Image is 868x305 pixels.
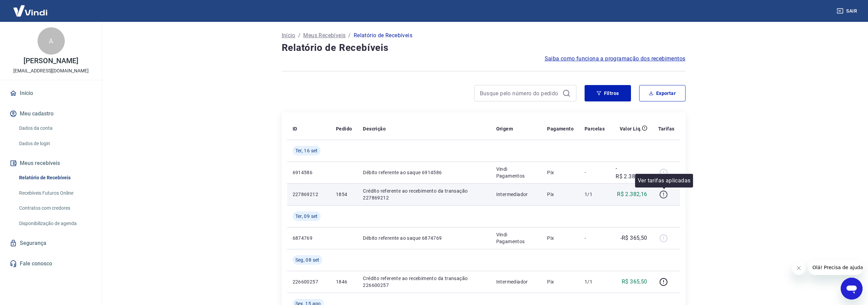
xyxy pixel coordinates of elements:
span: Ter, 09 set [295,213,318,220]
p: Pix [547,169,574,176]
p: [PERSON_NAME] [24,57,78,65]
p: Intermediador [496,191,536,198]
p: Pix [547,191,574,198]
button: Exportar [639,85,686,101]
p: 1846 [336,278,352,285]
p: Intermediador [496,278,536,285]
p: R$ 365,50 [622,278,647,286]
p: Vindi Pagamentos [496,166,536,179]
p: [EMAIL_ADDRESS][DOMAIN_NAME] [13,67,89,74]
input: Busque pelo número do pedido [480,88,560,98]
a: Recebíveis Futuros Online [16,186,94,200]
button: Filtros [585,85,631,101]
p: 6914586 [293,169,325,176]
p: Relatório de Recebíveis [354,31,412,40]
p: Pagamento [547,125,574,132]
p: 1/1 [585,191,605,198]
p: 6874769 [293,235,325,241]
span: Seg, 08 set [295,257,320,263]
p: Pedido [336,125,352,132]
button: Meus recebíveis [8,156,94,171]
p: ID [293,125,297,132]
p: Crédito referente ao recebimento da transação 227869212 [363,188,485,201]
p: 1/1 [585,278,605,285]
a: Segurança [8,236,94,251]
p: Débito referente ao saque 6874769 [363,235,485,241]
iframe: Mensagem da empresa [808,260,863,275]
p: 227869212 [293,191,325,198]
p: Parcelas [585,125,605,132]
p: Origem [496,125,513,132]
p: Ver tarifas aplicadas [638,177,690,185]
a: Meus Recebíveis [303,31,345,40]
p: Valor Líq. [620,125,642,132]
a: Início [8,86,94,101]
button: Meu cadastro [8,106,94,121]
a: Dados da conta [16,121,94,135]
p: -R$ 365,50 [620,234,647,242]
h4: Relatório de Recebíveis [282,41,686,55]
div: A [38,27,65,55]
iframe: Botão para abrir a janela de mensagens [841,278,863,300]
p: Pix [547,278,574,285]
a: Início [282,31,295,40]
p: 1854 [336,191,352,198]
a: Contratos com credores [16,201,94,215]
p: Descrição [363,125,386,132]
a: Disponibilização de agenda [16,217,94,231]
span: Olá! Precisa de ajuda? [4,5,57,10]
p: - [585,169,605,176]
p: / [298,31,300,40]
p: 226600257 [293,278,325,285]
p: Tarifas [658,125,675,132]
span: Ter, 16 set [295,147,318,154]
p: Pix [547,235,574,241]
button: Sair [835,5,860,17]
a: Fale conosco [8,256,94,271]
a: Saiba como funciona a programação dos recebimentos [545,55,686,63]
p: -R$ 2.382,16 [616,164,647,181]
p: Crédito referente ao recebimento da transação 226600257 [363,275,485,289]
p: - [585,235,605,241]
p: R$ 2.382,16 [617,190,647,198]
p: Vindi Pagamentos [496,231,536,245]
p: Débito referente ao saque 6914586 [363,169,485,176]
img: Vindi [8,0,53,21]
a: Relatório de Recebíveis [16,171,94,185]
a: Dados de login [16,137,94,151]
iframe: Fechar mensagem [792,261,806,275]
p: / [348,31,351,40]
